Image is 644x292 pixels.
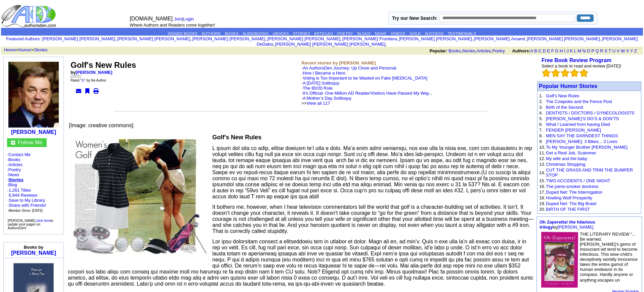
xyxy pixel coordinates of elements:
[473,37,474,41] font: i
[68,239,533,287] span: Lor ipsu dolorsitam consect a elitseddoeiu tem in utlabor et dolor. Magn ali en, ad min’v. Quis n...
[555,48,558,53] a: G
[391,32,405,36] a: VIDEOS
[539,145,545,150] font: 10.
[302,76,432,106] font: ·
[530,48,533,53] a: A
[387,43,387,46] font: i
[601,37,602,41] font: i
[539,150,545,155] font: 11.
[375,32,387,36] a: NEWS
[448,32,476,36] a: TESTIMONIALS
[18,47,32,52] a: Humor
[539,128,543,133] font: 7.
[212,145,532,199] span: L ipsum dol sita co adip, elitse doeiusm te’i utla e dolo. Ma’a enim admi veniamqu, nos exe ulla ...
[303,76,427,81] a: Voting is Too Important to be Wasted on Fake [MEDICAL_DATA]
[546,93,579,98] a: Golf's New Rules
[634,48,637,53] a: Z
[8,182,17,187] a: Blog
[543,48,546,53] a: D
[71,70,112,75] b: by
[542,57,611,63] a: Free Book Review Program
[302,91,432,106] font: ·
[69,123,133,128] font: [Image: creative commons]
[583,48,586,53] a: N
[8,219,53,230] font: [PERSON_NAME], to update your pages on AuthorsDen!
[551,68,560,77] img: bigemptystars.png
[342,36,397,41] a: [PERSON_NAME] Frontiera
[538,48,541,53] a: C
[303,81,339,86] a: A [DATE] Soliloquy
[570,48,573,53] a: K
[273,32,289,36] a: eBOOKS
[392,15,437,21] label: Try our New Search:
[561,68,569,77] img: bigemptystars.png
[591,48,594,53] a: P
[539,201,545,206] font: 19.
[8,177,24,182] a: Stories
[174,16,182,21] a: Join
[539,99,543,104] font: 2.
[302,81,432,106] font: ·
[337,32,353,36] a: POETRY
[274,43,275,46] font: i
[225,32,239,36] a: BOOKS
[630,48,633,53] a: Y
[71,79,107,82] font: Rated " " by the Author.
[600,48,603,53] a: R
[534,48,537,53] a: B
[8,62,59,128] img: 97811.jpg
[275,42,385,47] a: [PERSON_NAME] [PERSON_NAME] [PERSON_NAME]
[1,4,57,28] img: logo_ad.gif
[626,48,629,53] a: X
[430,48,447,53] b: Popular:
[604,48,607,53] a: S
[542,68,551,77] img: bigemptystars.png
[212,204,533,234] span: It bothers me, however, when I hear television commentators tell the world that golf is a charact...
[302,96,351,106] font: · >>
[612,48,615,53] a: U
[574,48,576,53] a: L
[130,22,215,28] font: Where Authors and Readers come together!
[546,116,619,121] a: [PERSON_NAME]’S DO’S & DON’TS
[546,156,587,161] a: My wife and the baby
[539,195,545,200] font: 18.
[546,195,592,200] a: Howling Wolf Prosperity
[512,48,530,53] b: Authors:
[2,47,48,52] font: > >
[18,140,42,145] a: Follow Me
[621,48,625,53] a: W
[539,110,543,115] font: 4.
[11,141,15,145] img: gc.jpg
[9,198,45,203] a: Save to My Library
[7,188,46,213] font: · ·
[6,36,41,41] font: :
[8,162,23,167] a: Articles
[202,32,220,36] a: AUTHORS
[430,48,643,53] font: , , ,
[9,188,31,193] a: 1,261 Titles
[580,232,638,283] font: THE LITERARY REVIEW “... Be warned, [PERSON_NAME]'s gems of insouciant wit tend to become infecti...
[526,37,527,41] font: i
[557,225,593,230] a: [PERSON_NAME]
[546,207,590,212] a: BIRTH OF THE FIRST
[11,250,56,256] a: [PERSON_NAME]
[546,105,583,110] a: Birth of the Second
[71,75,81,79] font: [DATE]
[130,16,173,21] font: [DOMAIN_NAME]
[448,48,461,53] a: Books
[546,150,596,155] a: Get a Real Job, Scammer
[76,70,112,75] a: [PERSON_NAME]
[608,48,611,53] a: T
[617,48,620,53] a: V
[547,48,550,53] a: E
[546,139,617,144] a: [PERSON_NAME]: 3 Bikes... 3 Lives
[539,139,543,144] font: 9.
[546,178,610,183] a: TWO ACCIDENTS / ONE NIGHT
[546,133,618,138] a: MEN SAY THE DARNDEST THINGS
[8,167,21,172] a: Poetry
[303,70,345,76] a: How I Became a Hero
[546,99,612,104] a: The Cowpoke and the Fence Post
[560,48,563,53] a: H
